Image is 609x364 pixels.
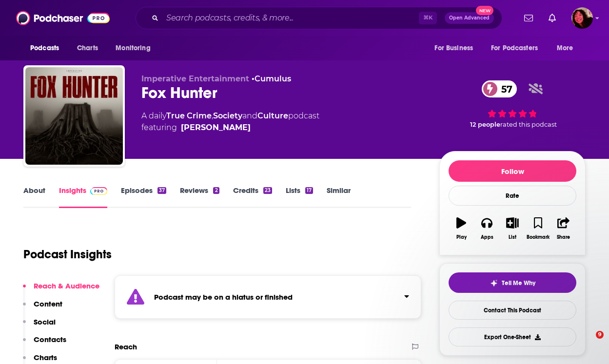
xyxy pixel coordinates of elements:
[34,353,57,362] p: Charts
[23,39,72,57] button: open menu
[491,80,517,97] span: 57
[30,41,59,55] span: Podcasts
[557,41,573,55] span: More
[476,6,493,15] span: New
[59,186,107,208] a: InsightsPodchaser Pro
[136,7,502,29] div: Search podcasts, credits, & more...
[449,327,576,346] button: Export One-Sheet
[419,12,437,24] span: ⌘ K
[77,41,98,55] span: Charts
[305,187,313,194] div: 17
[485,39,552,57] button: open menu
[166,111,212,120] a: True Crime
[571,7,593,29] button: Show profile menu
[445,12,494,24] button: Open AdvancedNew
[154,292,293,302] strong: Podcast may be on a hiatus or finished
[34,335,66,344] p: Contacts
[34,281,99,290] p: Reach & Audience
[23,186,45,208] a: About
[233,186,272,208] a: Credits23
[257,111,288,120] a: Culture
[252,74,291,83] span: •
[255,74,291,83] a: Cumulus
[157,187,166,194] div: 37
[115,342,137,351] h2: Reach
[213,111,242,120] a: Society
[180,186,219,208] a: Reviews2
[34,317,56,326] p: Social
[500,121,557,128] span: rated this podcast
[550,39,586,57] button: open menu
[162,10,419,26] input: Search podcasts, credits, & more...
[23,335,66,353] button: Contacts
[23,247,112,262] h1: Podcast Insights
[491,41,538,55] span: For Podcasters
[90,187,107,195] img: Podchaser Pro
[213,187,219,194] div: 2
[470,121,500,128] span: 12 people
[25,67,123,165] img: Fox Hunter
[576,331,599,354] iframe: Intercom live chat
[428,39,485,57] button: open menu
[121,186,166,208] a: Episodes37
[596,331,604,339] span: 9
[571,7,593,29] span: Logged in as Kathryn-Musilek
[23,281,99,299] button: Reach & Audience
[286,186,313,208] a: Lists17
[327,186,351,208] a: Similar
[115,275,421,319] section: Click to expand status details
[263,187,272,194] div: 23
[520,10,537,26] a: Show notifications dropdown
[545,10,560,26] a: Show notifications dropdown
[116,41,150,55] span: Monitoring
[181,122,251,134] a: Sean Kipe
[141,122,319,134] span: featuring
[571,7,593,29] img: User Profile
[23,299,62,317] button: Content
[482,80,517,97] a: 57
[242,111,257,120] span: and
[434,41,473,55] span: For Business
[141,110,319,134] div: A daily podcast
[212,111,213,120] span: ,
[109,39,163,57] button: open menu
[71,39,104,57] a: Charts
[449,16,490,20] span: Open Advanced
[34,299,62,308] p: Content
[23,317,56,335] button: Social
[141,74,249,83] span: Imperative Entertainment
[16,9,110,27] img: Podchaser - Follow, Share and Rate Podcasts
[439,74,586,134] div: 57 12 peoplerated this podcast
